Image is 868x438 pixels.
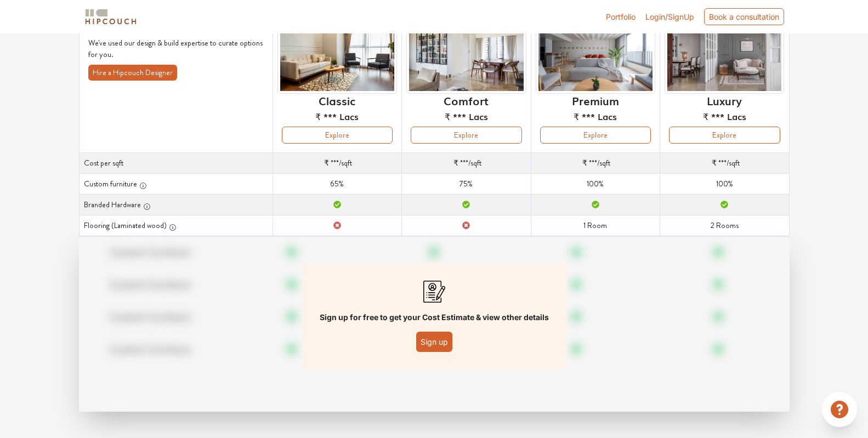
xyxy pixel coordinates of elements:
td: 2 Rooms [660,215,789,236]
td: 1 Room [531,215,660,236]
img: header-preview [536,12,655,94]
h6: Comfort [444,94,489,107]
td: 65% [273,174,401,195]
h6: Premium [572,94,619,107]
button: Explore [540,127,651,144]
td: 100% [531,174,660,195]
button: Sign up [416,332,452,352]
td: /sqft [402,153,531,174]
th: Cost per sqft [79,153,273,174]
button: Explore [282,127,393,144]
button: Hire a Hipcouch Designer [88,65,177,81]
th: Branded Hardware [79,195,273,215]
img: header-preview [406,12,526,94]
span: Login/SignUp [645,12,694,21]
button: Explore [411,127,521,144]
td: 75% [402,174,531,195]
h6: Luxury [707,94,742,107]
img: logo-horizontal.svg [83,7,138,26]
p: Sign up for free to get your Cost Estimate & view other details [320,311,549,323]
td: 100% [660,174,789,195]
img: header-preview [277,12,397,94]
td: /sqft [660,153,789,174]
td: /sqft [273,153,401,174]
th: Flooring (Laminated wood) [79,215,273,236]
div: Book a consultation [704,8,784,25]
span: logo-horizontal.svg [83,4,138,29]
img: header-preview [665,12,784,94]
th: Custom furniture [79,174,273,195]
a: Portfolio [606,11,636,22]
button: Explore [669,127,780,144]
p: We've used our design & build expertise to curate options for you. [88,37,264,60]
td: /sqft [531,153,660,174]
h6: Classic [319,94,355,107]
